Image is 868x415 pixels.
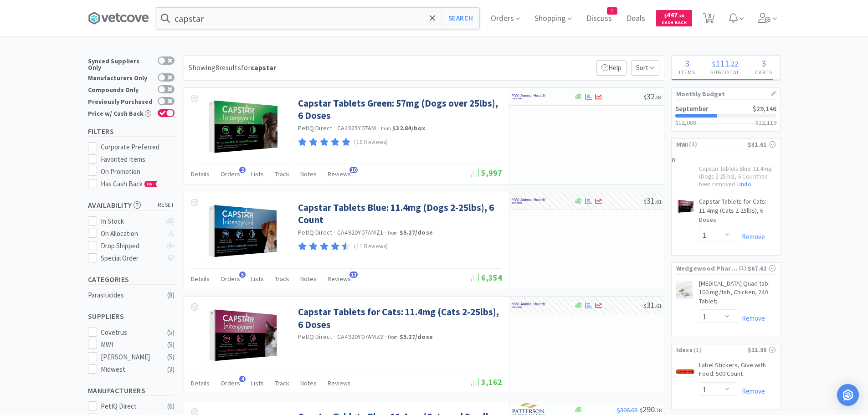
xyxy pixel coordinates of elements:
h4: Carts [748,68,780,77]
span: Orders [221,379,240,387]
span: 6,354 [471,272,502,283]
strong: $5.27 / dose [400,228,433,236]
input: Search by item, sku, manufacturer, ingredient, size... [156,8,479,29]
span: 4 [239,376,246,382]
h4: Items [672,68,703,77]
a: Capstar Tablets for Cats: 11.4mg (Cats 2-25lbs), 6 Doses [699,197,776,228]
span: ( 1 ) [738,264,748,273]
span: 10 [349,167,358,173]
span: . 61 [655,198,662,205]
span: CA4920Y07AMZ1 [337,228,383,236]
span: $ [644,198,647,205]
h3: $ [755,119,776,126]
h5: Filters [88,126,175,137]
span: Orders [221,170,240,178]
div: On Allocation [101,228,161,239]
span: CB [145,181,154,187]
div: Drop Shipped [101,241,161,251]
span: Details [191,379,210,387]
div: Previously Purchased [88,97,153,105]
a: Remove [737,387,765,395]
div: 0 [672,155,780,255]
span: Lists [251,170,264,178]
span: 3 [761,57,766,69]
a: Capstar Tablets Blue: 11.4mg (Dogs 2-25lbs), 6 Count [298,201,500,226]
span: 2 [239,167,246,173]
img: f6b2451649754179b5b4e0c70c3f7cb0_2.png [512,194,546,208]
a: Capstar Tablets for Cats: 11.4mg (Cats 2-25lbs), 6 Doses [298,306,500,331]
span: CA4920Y07AMZ2 [337,333,383,341]
span: 11 [349,272,358,278]
span: · [334,228,336,236]
div: PetIQ Direct [101,401,157,412]
a: Deals [623,15,649,23]
div: Special Order [101,253,161,264]
div: Midwest [101,364,157,375]
a: $447.28Cash Back [656,6,692,31]
span: from [388,230,398,236]
span: Reviews [328,170,351,178]
span: . 61 [655,302,662,309]
div: Covetrus [101,327,157,338]
a: PetIQ Direct [298,124,333,132]
span: · [334,124,336,132]
span: Has Cash Back [101,179,158,188]
span: Track [275,379,289,387]
div: $11.99 [748,345,776,355]
div: Manufacturers Only [88,73,153,81]
div: ( 5 ) [167,352,175,363]
div: ( 5 ) [167,339,175,350]
span: 32 [644,91,662,102]
h2: September [675,105,709,112]
a: Remove [737,314,765,323]
div: Compounds Only [88,85,153,93]
span: from [381,125,391,132]
div: In Stock [101,216,161,227]
h5: Suppliers [88,311,175,322]
span: 3,162 [471,377,502,387]
span: 1 [607,8,617,14]
a: [MEDICAL_DATA] Quad tab: 100 mg/tab, Chicken, 240 Tablet; [699,279,776,310]
span: . 78 [655,407,662,414]
span: Track [275,275,289,283]
div: Parasiticides [88,290,162,301]
img: 56c214ce78184a9d9ae064f0f2c80d42_637891.png [205,306,281,365]
span: · [385,228,386,236]
div: MWI [101,339,157,350]
span: $29,146 [753,104,776,113]
span: . 84 [655,94,662,101]
span: $ [712,59,715,68]
span: Idexx [676,345,693,355]
div: Showing 8 results [189,62,276,74]
a: PetIQ Direct [298,333,333,341]
span: 447 [664,10,684,19]
a: Undo [735,180,754,188]
img: b59de0c300db43529c337a623d9ae333_175019.png [676,363,694,381]
span: 12,119 [759,118,776,127]
a: Capstar Tablets Green: 57mg (Dogs over 25lbs), 6 Doses [298,97,500,122]
div: Capstar Tablets Blue: 11.4mg (Dogs 2-25lbs), 6 Count has been removed [672,165,780,198]
a: 3 [699,15,718,24]
span: from [388,334,398,340]
span: · [334,333,336,341]
img: 25e69ef2428e4cf59b1d00e428bbeb5f_319253.png [676,199,694,213]
h5: Manufacturers [88,385,175,396]
span: Notes [300,379,317,387]
span: ( 1 ) [688,140,747,149]
span: Sort [631,60,659,76]
p: Help [596,60,627,76]
span: 31 [644,195,662,206]
span: Cash Back [662,20,687,26]
h4: Subtotal [703,68,748,77]
span: 290 [640,404,662,415]
div: On Promotion [101,166,175,177]
span: 3 [685,57,689,69]
div: Open Intercom Messenger [837,384,859,406]
h1: Monthly Budget [676,88,776,100]
span: $306.08 [617,406,637,414]
span: Notes [300,275,317,283]
span: $12,008 [675,118,696,127]
span: $ [640,407,642,414]
div: ( 3 ) [167,364,175,375]
span: $ [644,302,647,309]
